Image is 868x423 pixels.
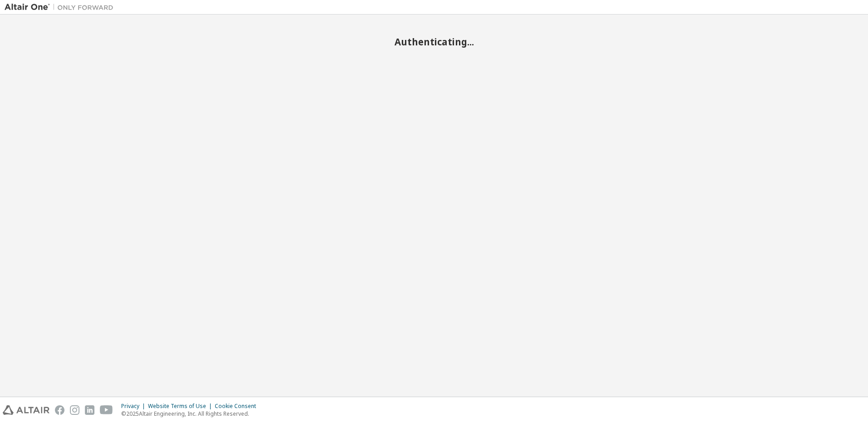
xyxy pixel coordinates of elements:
[85,405,94,415] img: linkedin.svg
[121,403,148,410] div: Privacy
[215,403,261,410] div: Cookie Consent
[5,36,863,48] h2: Authenticating...
[3,405,49,415] img: altair_logo.svg
[55,405,64,415] img: facebook.svg
[121,410,261,418] p: © 2025 Altair Engineering, Inc. All Rights Reserved.
[70,405,79,415] img: instagram.svg
[100,405,113,415] img: youtube.svg
[5,3,118,12] img: Altair One
[148,403,215,410] div: Website Terms of Use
